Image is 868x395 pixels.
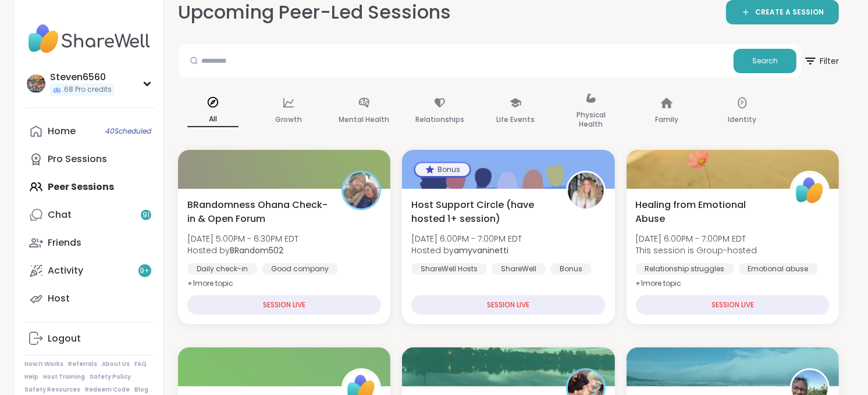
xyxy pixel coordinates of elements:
div: SESSION LIVE [636,295,830,315]
span: Hosted by [187,245,298,256]
p: Family [655,113,678,127]
b: BRandom502 [230,245,283,256]
p: Life Events [496,113,535,127]
a: Referrals [68,360,97,368]
a: Chat91 [24,201,154,229]
img: BRandom502 [343,173,379,209]
a: Safety Policy [90,373,131,381]
a: Redeem Code [85,386,130,394]
img: amyvaninetti [568,173,604,209]
span: [DATE] 5:00PM - 6:30PM EDT [187,233,298,245]
div: Bonus [550,263,592,275]
div: Relationship struggles [636,263,734,275]
b: amyvaninetti [454,245,508,256]
div: Steven6560 [50,71,114,84]
a: Safety Resources [24,386,80,394]
div: Chat [48,209,72,221]
a: How It Works [24,360,63,368]
span: BRandomness Ohana Check-in & Open Forum [187,198,329,226]
div: Activity [48,264,83,277]
span: [DATE] 6:00PM - 7:00PM EDT [411,233,522,245]
img: ShareWell Nav Logo [24,19,154,59]
a: Home40Scheduled [24,117,154,145]
span: Hosted by [411,245,522,256]
div: Pro Sessions [48,153,107,166]
p: Mental Health [339,113,390,127]
button: Search [734,49,796,73]
div: Host [48,292,70,305]
span: This session is Group-hosted [636,245,757,256]
span: Search [752,56,778,66]
div: Home [48,125,76,138]
div: SESSION LIVE [187,295,381,315]
a: Help [24,373,38,381]
div: Bonus [415,163,469,176]
div: ShareWell Hosts [411,263,487,275]
span: Host Support Circle (have hosted 1+ session) [411,198,553,226]
span: 68 Pro credits [64,85,112,95]
a: Pro Sessions [24,145,154,173]
span: Filter [803,47,839,75]
div: SESSION LIVE [411,295,605,315]
div: Good company [262,263,338,275]
p: Physical Health [565,108,617,131]
span: 40 Scheduled [105,127,151,136]
img: ShareWell [792,173,828,209]
a: Host Training [43,373,85,381]
a: About Us [102,360,130,368]
a: Blog [134,386,148,394]
p: Relationships [415,113,464,127]
p: All [187,112,239,127]
a: Host [24,285,154,313]
p: Identity [728,113,757,127]
span: 91 [143,210,150,220]
span: [DATE] 6:00PM - 7:00PM EDT [636,233,757,245]
a: Activity9+ [24,257,154,285]
p: Growth [275,113,302,127]
div: ShareWell [492,263,546,275]
img: Steven6560 [27,74,45,93]
a: FAQ [134,360,147,368]
div: Logout [48,332,81,345]
a: Friends [24,229,154,257]
span: 9 + [140,266,150,276]
div: Daily check-in [187,263,257,275]
span: CREATE A SESSION [755,8,824,17]
a: Logout [24,325,154,353]
button: Filter [803,44,839,78]
div: Emotional abuse [739,263,818,275]
div: Friends [48,236,81,249]
span: Healing from Emotional Abuse [636,198,777,226]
